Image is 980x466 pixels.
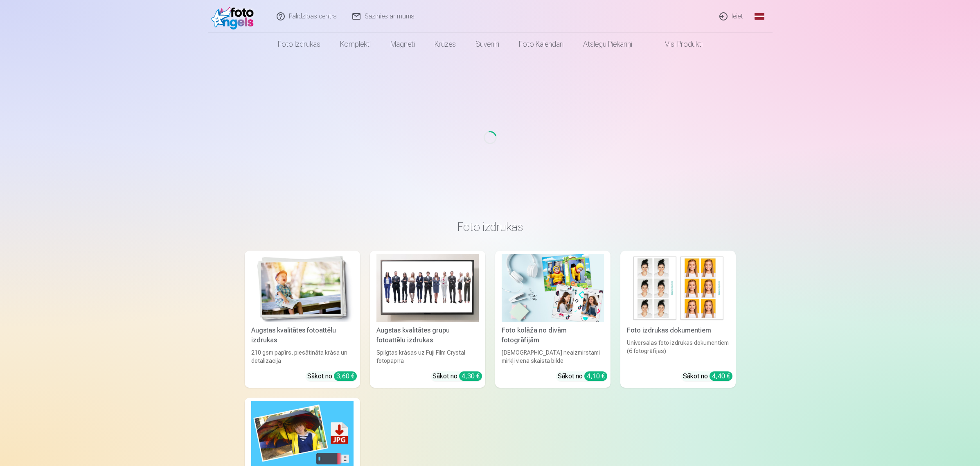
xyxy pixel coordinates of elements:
[573,33,642,56] a: Atslēgu piekariņi
[248,348,357,365] div: 210 gsm papīrs, piesātināta krāsa un detalizācija
[683,371,732,381] div: Sākot no
[584,371,607,381] div: 4,10 €
[558,371,607,381] div: Sākot no
[509,33,573,56] a: Foto kalendāri
[627,254,729,322] img: Foto izdrukas dokumentiem
[620,251,736,388] a: Foto izdrukas dokumentiemFoto izdrukas dokumentiemUniversālas foto izdrukas dokumentiem (6 fotogr...
[251,219,729,234] h3: Foto izdrukas
[710,371,732,381] div: 4,40 €
[624,339,732,365] div: Universālas foto izdrukas dokumentiem (6 fotogrāfijas)
[330,33,381,56] a: Komplekti
[334,371,357,381] div: 3,60 €
[245,251,360,388] a: Augstas kvalitātes fotoattēlu izdrukasAugstas kvalitātes fotoattēlu izdrukas210 gsm papīrs, piesā...
[307,371,357,381] div: Sākot no
[459,371,482,381] div: 4,30 €
[642,33,712,56] a: Visi produkti
[248,326,357,345] div: Augstas kvalitātes fotoattēlu izdrukas
[624,326,732,335] div: Foto izdrukas dokumentiem
[425,33,466,56] a: Krūzes
[502,254,604,322] img: Foto kolāža no divām fotogrāfijām
[466,33,509,56] a: Suvenīri
[251,254,354,322] img: Augstas kvalitātes fotoattēlu izdrukas
[373,326,482,345] div: Augstas kvalitātes grupu fotoattēlu izdrukas
[268,33,330,56] a: Foto izdrukas
[498,326,607,345] div: Foto kolāža no divām fotogrāfijām
[211,3,258,29] img: /fa1
[373,348,482,365] div: Spilgtas krāsas uz Fuji Film Crystal fotopapīra
[376,254,479,322] img: Augstas kvalitātes grupu fotoattēlu izdrukas
[370,251,485,388] a: Augstas kvalitātes grupu fotoattēlu izdrukasAugstas kvalitātes grupu fotoattēlu izdrukasSpilgtas ...
[381,33,425,56] a: Magnēti
[433,371,482,381] div: Sākot no
[498,348,607,365] div: [DEMOGRAPHIC_DATA] neaizmirstami mirkļi vienā skaistā bildē
[495,251,611,388] a: Foto kolāža no divām fotogrāfijāmFoto kolāža no divām fotogrāfijām[DEMOGRAPHIC_DATA] neaizmirstam...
